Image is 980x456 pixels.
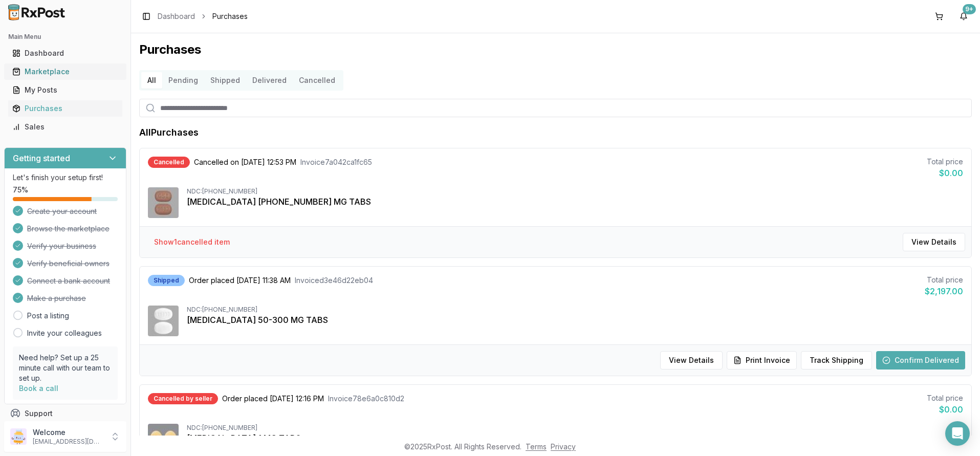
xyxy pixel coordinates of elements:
[801,351,872,370] button: Track Shipping
[158,11,248,21] nav: breadcrumb
[10,428,27,445] img: User avatar
[148,275,185,286] div: Shipped
[925,275,963,285] div: Total price
[187,424,963,432] div: NDC: [PHONE_NUMBER]
[148,157,190,168] div: Cancelled
[33,438,104,446] p: [EMAIL_ADDRESS][DOMAIN_NAME]
[328,394,404,404] span: Invoice 78e6a0c810d2
[27,328,102,338] a: Invite your colleagues
[12,103,118,114] div: Purchases
[27,311,69,321] a: Post a listing
[927,403,963,416] div: $0.00
[139,41,972,58] h1: Purchases
[148,393,218,404] div: Cancelled by seller
[876,351,965,370] button: Confirm Delivered
[12,85,118,95] div: My Posts
[526,442,547,451] a: Terms
[158,11,195,21] a: Dashboard
[8,99,122,118] a: Purchases
[551,442,576,451] a: Privacy
[187,314,963,326] div: [MEDICAL_DATA] 50-300 MG TABS
[187,306,963,314] div: NDC: [PHONE_NUMBER]
[27,241,96,251] span: Verify your business
[187,196,963,208] div: [MEDICAL_DATA] [PHONE_NUMBER] MG TABS
[212,11,248,21] span: Purchases
[148,306,179,336] img: Dovato 50-300 MG TABS
[27,276,110,286] span: Connect a bank account
[945,421,970,446] div: Open Intercom Messenger
[246,72,293,89] button: Delivered
[8,62,122,81] a: Marketplace
[4,119,126,135] button: Sales
[4,4,70,20] img: RxPost Logo
[925,285,963,297] div: $2,197.00
[19,353,112,383] p: Need help? Set up a 25 minute call with our team to set up.
[141,72,162,89] button: All
[903,233,965,251] button: View Details
[13,172,118,183] p: Let's finish your setup first!
[955,8,972,25] button: 9+
[12,122,118,132] div: Sales
[12,67,118,77] div: Marketplace
[204,72,246,89] button: Shipped
[27,293,86,303] span: Make a purchase
[13,152,70,164] h3: Getting started
[4,63,126,80] button: Marketplace
[293,72,341,89] button: Cancelled
[33,427,104,438] p: Welcome
[222,394,324,404] span: Order placed [DATE] 12:16 PM
[162,72,204,89] button: Pending
[660,351,723,370] button: View Details
[27,224,110,234] span: Browse the marketplace
[8,44,122,62] a: Dashboard
[8,118,122,136] a: Sales
[187,187,963,196] div: NDC: [PHONE_NUMBER]
[4,45,126,61] button: Dashboard
[727,351,797,370] button: Print Invoice
[148,424,179,454] img: Rexulti 1 MG TABS
[927,167,963,179] div: $0.00
[4,404,126,423] button: Support
[300,157,372,167] span: Invoice 7a042ca1fc65
[19,384,58,393] a: Book a call
[927,393,963,403] div: Total price
[8,33,122,41] h2: Main Menu
[27,258,110,269] span: Verify beneficial owners
[194,157,296,167] span: Cancelled on [DATE] 12:53 PM
[8,81,122,99] a: My Posts
[295,275,373,286] span: Invoice d3e46d22eb04
[148,187,179,218] img: Biktarvy 50-200-25 MG TABS
[189,275,291,286] span: Order placed [DATE] 11:38 AM
[4,100,126,117] button: Purchases
[187,432,963,444] div: [MEDICAL_DATA] 1 MG TABS
[963,4,976,14] div: 9+
[13,185,28,195] span: 75 %
[927,157,963,167] div: Total price
[4,82,126,98] button: My Posts
[12,48,118,58] div: Dashboard
[146,233,238,251] button: Show1cancelled item
[139,125,199,140] h1: All Purchases
[27,206,97,216] span: Create your account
